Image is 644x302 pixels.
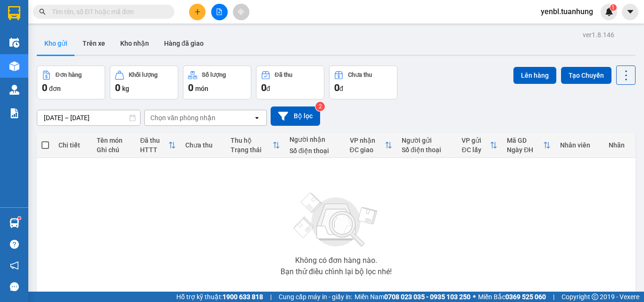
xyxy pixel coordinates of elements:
[402,146,452,154] div: Số điện thoại
[18,217,21,220] sup: 1
[462,137,490,144] div: VP gửi
[473,295,476,299] span: ⚪️
[266,85,270,92] span: đ
[334,82,339,93] span: 0
[238,8,244,15] span: aim
[122,85,129,92] span: kg
[176,292,263,302] span: Hỗ trợ kỹ thuật:
[135,133,181,158] th: Toggle SortBy
[185,141,221,149] div: Chưa thu
[110,65,178,99] button: Khối lượng0kg
[150,113,215,122] div: Chọn văn phòng nhận
[97,137,131,144] div: Tên món
[194,8,201,15] span: plus
[157,32,211,55] button: Hàng đã giao
[462,146,490,154] div: ĐC lấy
[261,82,266,93] span: 0
[457,133,502,158] th: Toggle SortBy
[140,137,168,144] div: Đã thu
[611,4,615,11] span: 1
[140,146,168,154] div: HTTT
[113,32,157,55] button: Kho nhận
[610,4,617,11] sup: 1
[507,137,543,144] div: Mã GD
[279,292,352,302] span: Cung cấp máy in - giấy in:
[202,72,226,78] div: Số lượng
[339,85,343,92] span: đ
[270,292,272,302] span: |
[129,72,157,78] div: Khối lượng
[253,114,261,122] svg: open
[289,147,340,155] div: Số điện thoại
[211,4,228,20] button: file-add
[9,218,19,228] img: warehouse-icon
[355,292,471,302] span: Miền Nam
[42,82,47,93] span: 0
[289,187,383,253] img: svg+xml;base64,PHN2ZyBjbGFzcz0ibGlzdC1wbHVnX19zdmciIHhtbG5zPSJodHRwOi8vd3d3LnczLm9yZy8yMDAwL3N2Zy...
[37,32,75,55] button: Kho gửi
[8,6,20,20] img: logo-vxr
[583,30,614,40] div: ver 1.8.146
[9,85,19,95] img: warehouse-icon
[256,65,324,99] button: Đã thu0đ
[9,61,19,71] img: warehouse-icon
[10,261,19,270] span: notification
[10,282,19,291] span: message
[10,240,19,249] span: question-circle
[402,137,452,144] div: Người gửi
[289,136,340,143] div: Người nhận
[561,67,611,84] button: Tạo Chuyến
[56,72,82,78] div: Đơn hàng
[560,141,599,149] div: Nhân viên
[605,8,613,16] img: icon-new-feature
[533,6,601,17] span: yenbl.tuanhung
[216,8,223,15] span: file-add
[75,32,113,55] button: Trên xe
[226,133,285,158] th: Toggle SortBy
[384,293,471,301] strong: 0708 023 035 - 0935 103 250
[350,137,385,144] div: VP nhận
[188,82,193,93] span: 0
[37,65,105,99] button: Đơn hàng0đơn
[189,4,206,20] button: plus
[231,146,272,154] div: Trạng thái
[115,82,120,93] span: 0
[183,65,251,99] button: Số lượng0món
[348,72,372,78] div: Chưa thu
[592,294,598,300] span: copyright
[52,7,163,17] input: Tìm tên, số ĐT hoặc mã đơn
[345,133,397,158] th: Toggle SortBy
[295,257,377,264] div: Không có đơn hàng nào.
[231,137,272,144] div: Thu hộ
[315,102,325,111] sup: 2
[195,85,208,92] span: món
[9,108,19,118] img: solution-icon
[553,292,554,302] span: |
[9,38,19,48] img: warehouse-icon
[507,146,543,154] div: Ngày ĐH
[478,292,546,302] span: Miền Bắc
[37,110,140,125] input: Select a date range.
[505,293,546,301] strong: 0369 525 060
[626,8,635,16] span: caret-down
[281,268,392,276] div: Bạn thử điều chỉnh lại bộ lọc nhé!
[513,67,556,84] button: Lên hàng
[275,72,292,78] div: Đã thu
[49,85,61,92] span: đơn
[223,293,263,301] strong: 1900 633 818
[502,133,555,158] th: Toggle SortBy
[39,8,46,15] span: search
[233,4,249,20] button: aim
[329,65,397,99] button: Chưa thu0đ
[97,146,131,154] div: Ghi chú
[622,4,638,20] button: caret-down
[609,141,630,149] div: Nhãn
[350,146,385,154] div: ĐC giao
[271,106,320,126] button: Bộ lọc
[58,141,87,149] div: Chi tiết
